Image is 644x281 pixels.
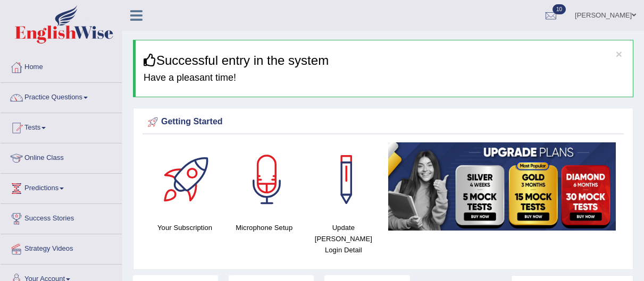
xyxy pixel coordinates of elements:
h4: Have a pleasant time! [144,73,625,83]
a: Home [1,53,122,79]
h4: Your Subscription [150,222,219,233]
button: × [616,48,622,59]
a: Tests [1,113,122,140]
span: 10 [553,4,566,14]
a: Success Stories [1,204,122,231]
h4: Update [PERSON_NAME] Login Detail [309,222,378,256]
h3: Successful entry in the system [144,54,625,67]
a: Online Class [1,143,122,170]
a: Predictions [1,174,122,200]
a: Practice Questions [1,83,122,109]
h4: Microphone Setup [230,222,298,233]
img: small5.jpg [388,142,616,230]
div: Getting Started [145,114,621,130]
a: Strategy Videos [1,234,122,261]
